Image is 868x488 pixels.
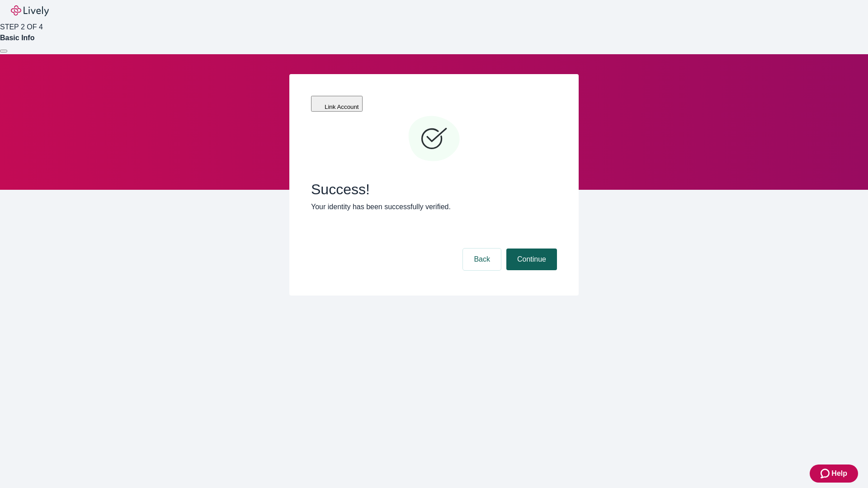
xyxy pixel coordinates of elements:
img: Lively [11,5,49,16]
p: Your identity has been successfully verified. [311,202,557,212]
button: Zendesk support iconHelp [810,465,858,483]
button: Link Account [311,96,363,112]
button: Back [463,249,501,270]
svg: Checkmark icon [407,112,461,166]
span: Help [831,468,847,479]
button: Continue [506,249,557,270]
span: Success! [311,181,557,198]
svg: Zendesk support icon [821,468,831,479]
